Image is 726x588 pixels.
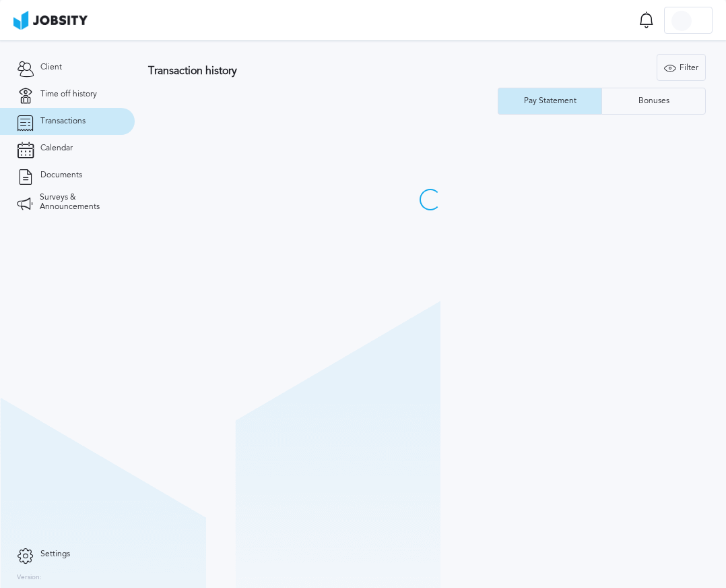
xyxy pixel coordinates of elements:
[498,88,602,115] button: Pay Statement
[40,117,86,126] span: Transactions
[17,574,42,582] label: Version:
[40,193,118,212] span: Surveys & Announcements
[13,11,88,30] img: ab4bad089aa723f57921c736e9817d99.png
[632,96,676,106] div: Bonuses
[148,65,452,77] h3: Transaction history
[40,144,73,153] span: Calendar
[601,88,706,115] button: Bonuses
[657,54,706,81] button: Filter
[40,550,70,559] span: Settings
[517,96,583,106] div: Pay Statement
[40,90,97,99] span: Time off history
[40,171,82,180] span: Documents
[657,55,705,82] div: Filter
[40,63,62,72] span: Client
